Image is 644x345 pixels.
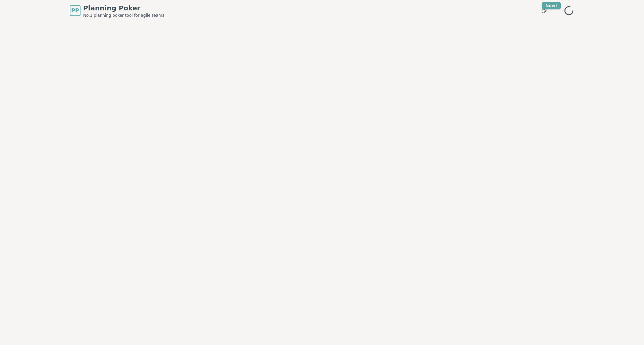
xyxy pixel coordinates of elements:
span: No.1 planning poker tool for agile teams [83,13,164,18]
a: PPPlanning PokerNo.1 planning poker tool for agile teams [70,3,164,18]
button: New! [538,5,550,17]
div: New! [542,2,561,9]
span: Planning Poker [83,3,164,13]
span: PP [71,7,79,15]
